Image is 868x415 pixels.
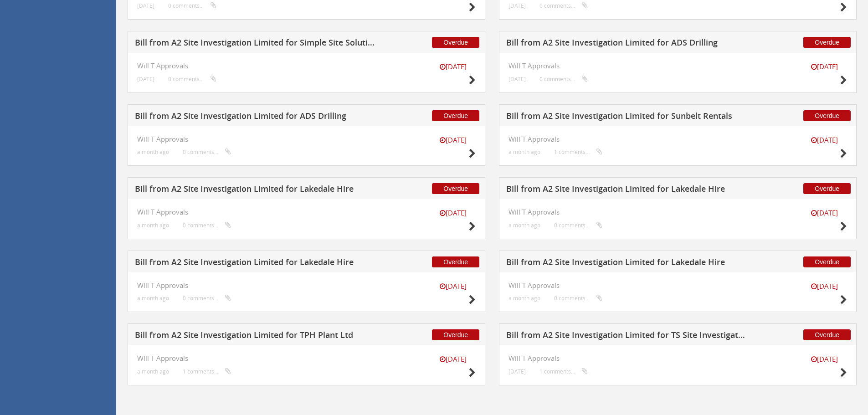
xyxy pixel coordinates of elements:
[430,135,476,145] small: [DATE]
[432,256,479,267] span: Overdue
[183,149,231,155] small: 0 comments...
[137,222,169,229] small: a month ago
[432,37,479,48] span: Overdue
[168,76,216,82] small: 0 comments...
[506,112,746,123] h5: Bill from A2 Site Investigation Limited for Sunbelt Rentals
[430,282,476,291] small: [DATE]
[506,331,746,342] h5: Bill from A2 Site Investigation Limited for TS Site Investigation Ltd
[432,183,479,194] span: Overdue
[137,135,476,143] h4: Will T Approvals
[432,329,479,340] span: Overdue
[137,368,169,375] small: a month ago
[137,354,476,362] h4: Will T Approvals
[508,208,847,216] h4: Will T Approvals
[801,208,847,218] small: [DATE]
[506,38,746,50] h5: Bill from A2 Site Investigation Limited for ADS Drilling
[539,2,588,9] small: 0 comments...
[539,368,588,375] small: 1 comments...
[135,184,375,196] h5: Bill from A2 Site Investigation Limited for Lakedale Hire
[183,368,231,375] small: 1 comments...
[508,222,540,229] small: a month ago
[137,282,476,289] h4: Will T Approvals
[803,183,851,194] span: Overdue
[183,295,231,302] small: 0 comments...
[135,331,375,342] h5: Bill from A2 Site Investigation Limited for TPH Plant Ltd
[506,258,746,269] h5: Bill from A2 Site Investigation Limited for Lakedale Hire
[432,110,479,121] span: Overdue
[508,2,526,9] small: [DATE]
[508,368,526,375] small: [DATE]
[803,256,851,267] span: Overdue
[430,62,476,72] small: [DATE]
[168,2,216,9] small: 0 comments...
[135,112,375,123] h5: Bill from A2 Site Investigation Limited for ADS Drilling
[508,282,847,289] h4: Will T Approvals
[801,62,847,72] small: [DATE]
[801,135,847,145] small: [DATE]
[539,76,588,82] small: 0 comments...
[430,208,476,218] small: [DATE]
[508,295,540,302] small: a month ago
[508,135,847,143] h4: Will T Approvals
[183,222,231,229] small: 0 comments...
[137,295,169,302] small: a month ago
[508,149,540,155] small: a month ago
[137,149,169,155] small: a month ago
[803,37,851,48] span: Overdue
[137,62,476,70] h4: Will T Approvals
[430,354,476,364] small: [DATE]
[137,2,154,9] small: [DATE]
[801,354,847,364] small: [DATE]
[803,329,851,340] span: Overdue
[554,149,602,155] small: 1 comments...
[137,208,476,216] h4: Will T Approvals
[135,258,375,269] h5: Bill from A2 Site Investigation Limited for Lakedale Hire
[803,110,851,121] span: Overdue
[508,62,847,70] h4: Will T Approvals
[506,184,746,196] h5: Bill from A2 Site Investigation Limited for Lakedale Hire
[508,354,847,362] h4: Will T Approvals
[137,76,154,82] small: [DATE]
[135,38,375,50] h5: Bill from A2 Site Investigation Limited for Simple Site Solutions Ltd
[508,76,526,82] small: [DATE]
[554,295,602,302] small: 0 comments...
[801,282,847,291] small: [DATE]
[554,222,602,229] small: 0 comments...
